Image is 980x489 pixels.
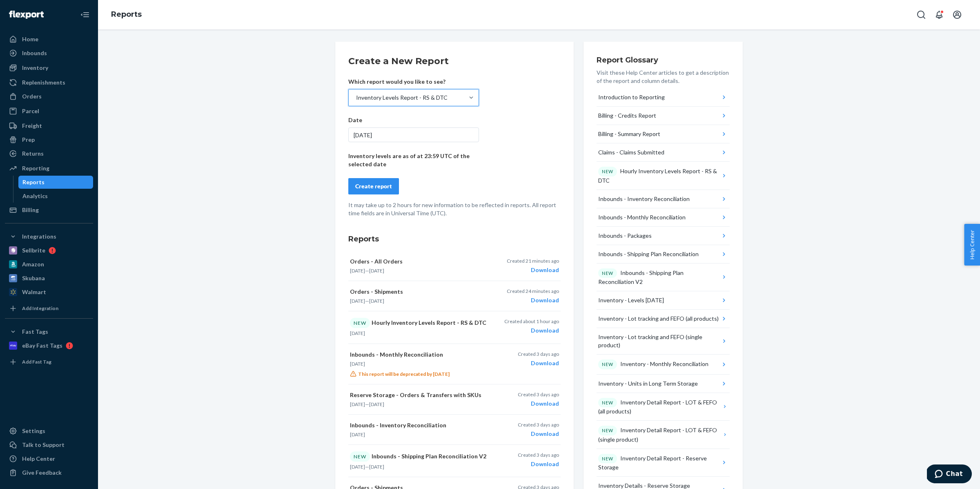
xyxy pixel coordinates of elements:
[22,178,45,186] div: Reports
[597,449,730,477] button: NEWInventory Detail Report - Reserve Storage
[22,441,65,449] div: Talk to Support
[5,162,93,175] a: Reporting
[597,263,730,292] button: NEWInbounds - Shipping Plan Reconciliation V2
[598,213,686,221] div: Inbounds - Monthly Reconciliation
[22,164,49,172] div: Reporting
[518,430,559,438] div: Download
[602,400,613,406] p: NEW
[22,107,39,115] div: Parcel
[22,342,62,350] div: eBay Fast Tags
[350,297,488,304] p: —
[597,328,730,355] button: Inventory - Lot tracking and FEFO (single product)
[350,267,488,274] p: —
[350,371,488,377] p: This report will be deprecated by [DATE]
[597,69,730,85] p: Visit these Help Center articles to get a description of the report and column details.
[598,315,719,323] div: Inventory - Lot tracking and FEFO (all products)
[597,190,730,208] button: Inbounds - Inventory Reconciliation
[5,230,93,243] button: Integrations
[369,268,384,274] time: [DATE]
[598,333,720,349] div: Inventory - Lot tracking and FEFO (single product)
[598,130,660,138] div: Billing - Summary Report
[348,78,479,86] p: Which report would you like to see?
[5,61,93,74] a: Inventory
[598,195,690,203] div: Inbounds - Inventory Reconciliation
[598,250,699,258] div: Inbounds - Shipping Plan Reconciliation
[369,464,384,470] time: [DATE]
[348,178,399,194] button: Create report
[602,270,613,277] p: NEW
[350,298,365,304] time: [DATE]
[597,208,730,227] button: Inbounds - Monthly Reconciliation
[22,64,48,72] div: Inventory
[350,330,365,336] time: [DATE]
[348,152,479,168] p: Inventory levels are as of at 23:59 UTC of the selected date
[518,460,559,468] div: Download
[22,150,44,158] div: Returns
[597,162,730,190] button: NEWHourly Inventory Levels Report - RS & DTC
[518,391,559,398] p: Created 3 days ago
[597,125,730,143] button: Billing - Summary Report
[598,232,652,240] div: Inbounds - Packages
[348,116,479,124] p: Date
[350,361,365,367] time: [DATE]
[931,7,947,23] button: Open notifications
[5,119,93,132] a: Freight
[5,76,93,89] a: Replenishments
[22,305,58,312] div: Add Integration
[518,359,559,367] div: Download
[598,148,664,156] div: Claims - Claims Submitted
[597,143,730,162] button: Claims - Claims Submitted
[602,427,613,434] p: NEW
[350,318,488,328] p: Hourly Inventory Levels Report - RS & DTC
[597,291,730,310] button: Inventory - Levels [DATE]
[518,451,559,458] p: Created 3 days ago
[598,398,722,416] div: Inventory Detail Report - LOT & FEFO (all products)
[22,288,46,296] div: Walmart
[964,224,980,266] button: Help Center
[348,201,561,217] p: It may take up to 2 hours for new information to be reflected in reports. All report time fields ...
[597,88,730,107] button: Introduction to Reporting
[597,375,730,393] button: Inventory - Units in Long Term Storage
[949,7,965,23] button: Open account menu
[348,127,479,142] div: [DATE]
[348,415,561,445] button: Inbounds - Inventory Reconciliation[DATE]Created 3 days agoDownload
[598,426,722,444] div: Inventory Detail Report - LOT & FEFO (single product)
[18,190,94,203] a: Analytics
[507,288,559,295] p: Created 24 minutes ago
[602,456,613,462] p: NEW
[355,182,392,190] div: Create report
[504,326,559,335] div: Download
[350,257,488,266] p: Orders - All Orders
[927,464,972,485] iframe: Opens a widget where you can chat to one of our agents
[18,176,94,189] a: Reports
[350,391,488,399] p: Reserve Storage - Orders & Transfers with SKUs
[5,244,93,257] a: Sellbrite
[5,272,93,285] a: Skubana
[9,11,44,19] img: Flexport logo
[22,122,42,130] div: Freight
[348,234,561,244] h3: Reports
[597,55,730,65] h3: Report Glossary
[22,358,51,365] div: Add Fast Tag
[348,311,561,344] button: NEWHourly Inventory Levels Report - RS & DTC[DATE]Created about 1 hour agoDownload
[22,206,39,214] div: Billing
[518,421,559,428] p: Created 3 days ago
[5,258,93,271] a: Amazon
[5,203,93,217] a: Billing
[350,318,370,328] div: NEW
[5,105,93,118] a: Parcel
[5,438,93,451] button: Talk to Support
[504,318,559,325] p: Created about 1 hour ago
[22,455,55,463] div: Help Center
[518,351,559,357] p: Created 3 days ago
[356,94,448,102] div: Inventory Levels Report - RS & DTC
[597,227,730,245] button: Inbounds - Packages
[348,55,561,68] h2: Create a New Report
[350,431,365,438] time: [DATE]
[5,90,93,103] a: Orders
[598,380,698,388] div: Inventory - Units in Long Term Storage
[348,281,561,311] button: Orders - Shipments[DATE]—[DATE]Created 24 minutes agoDownload
[77,7,93,23] button: Close Navigation
[913,7,929,23] button: Open Search Box
[5,339,93,352] a: eBay Fast Tags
